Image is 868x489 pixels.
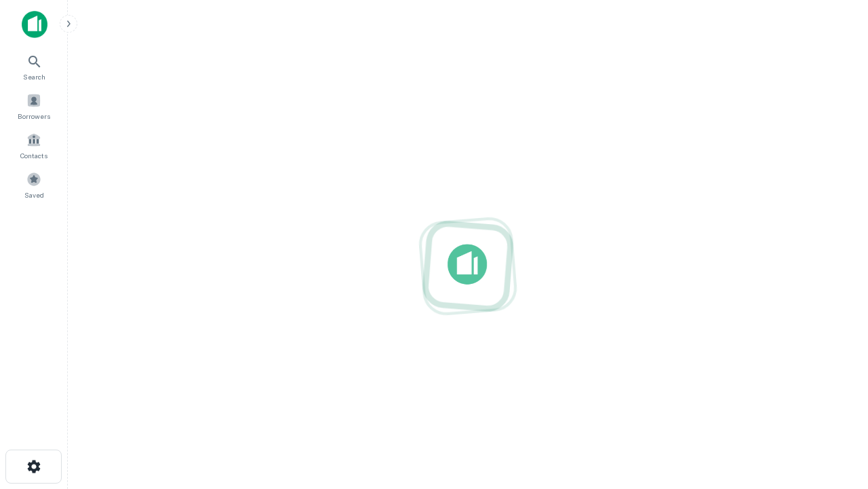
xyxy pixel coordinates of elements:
[4,48,64,85] a: Search
[4,127,64,164] a: Contacts
[23,71,45,82] span: Search
[22,11,47,38] img: capitalize-icon.png
[20,150,47,161] span: Contacts
[24,189,44,200] span: Saved
[18,111,50,122] span: Borrowers
[800,337,868,402] iframe: Chat Widget
[4,166,64,203] a: Saved
[4,88,64,124] a: Borrowers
